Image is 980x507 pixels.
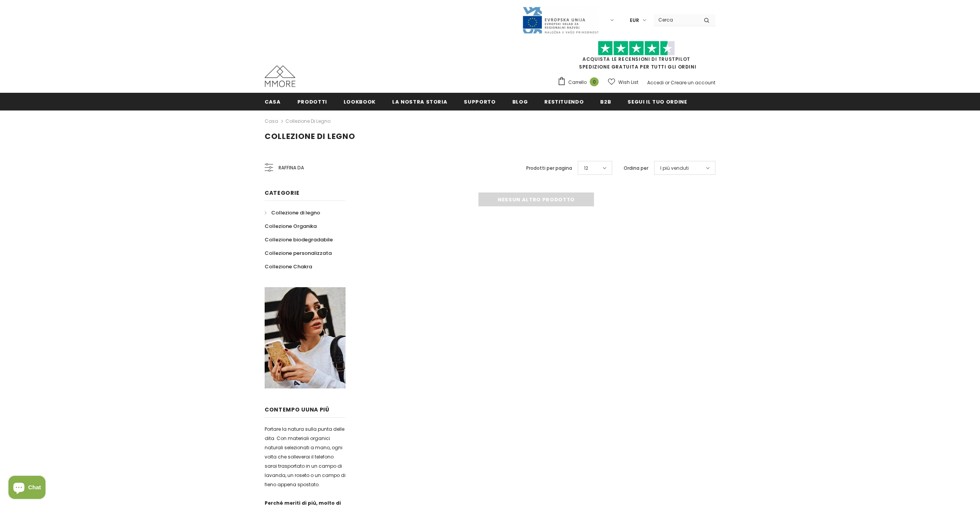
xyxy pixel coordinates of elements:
span: La nostra storia [392,98,447,105]
span: Collezione di legno [265,131,355,142]
span: I più venduti [660,164,689,172]
a: Collezione Organika [265,219,317,233]
a: Collezione biodegradabile [265,233,333,246]
a: Casa [265,117,278,126]
a: Wish List [608,75,638,89]
span: Raffina da [279,164,304,172]
a: Segui il tuo ordine [628,93,687,110]
span: Collezione biodegradabile [265,236,333,243]
a: Collezione Chakra [265,260,312,273]
a: Creare un account [671,79,715,86]
img: Fidati di Pilot Stars [598,41,675,56]
a: Blog [512,93,528,110]
p: Portare la natura sulla punta delle dita. Con materiali organici naturali selezionati a mano, ogn... [265,425,346,489]
a: Collezione personalizzata [265,246,332,260]
input: Search Site [654,14,698,25]
span: Lookbook [344,98,376,105]
img: Javni Razpis [522,6,599,34]
label: Prodotti per pagina [526,164,572,172]
a: Acquista le recensioni di TrustPilot [582,56,690,62]
span: EUR [630,17,639,24]
img: Casi MMORE [265,65,295,87]
span: Collezione di legno [271,209,320,216]
a: Collezione di legno [285,118,331,124]
a: Casa [265,93,281,110]
a: La nostra storia [392,93,447,110]
a: supporto [464,93,495,110]
a: Restituendo [544,93,584,110]
a: Carrello 0 [557,77,602,88]
span: 0 [590,77,599,86]
span: Carrello [568,79,587,86]
a: Accedi [647,79,664,86]
a: Collezione di legno [265,206,320,219]
span: or [665,79,670,86]
span: B2B [600,98,611,105]
a: Prodotti [297,93,327,110]
span: Categorie [265,189,299,197]
a: Lookbook [344,93,376,110]
label: Ordina per [624,164,648,172]
span: Blog [512,98,528,105]
span: Wish List [618,79,638,86]
span: SPEDIZIONE GRATUITA PER TUTTI GLI ORDINI [557,44,715,70]
span: Collezione Organika [265,223,317,230]
span: Prodotti [297,98,327,105]
span: Collezione personalizzata [265,249,332,257]
a: B2B [600,93,611,110]
a: Javni Razpis [522,17,599,23]
span: Segui il tuo ordine [628,98,687,105]
span: Collezione Chakra [265,263,312,270]
span: contempo uUna più [265,406,329,413]
span: Casa [265,98,281,105]
span: 12 [584,164,588,172]
inbox-online-store-chat: Shopify online store chat [6,476,48,501]
span: supporto [464,98,495,105]
span: Restituendo [544,98,584,105]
